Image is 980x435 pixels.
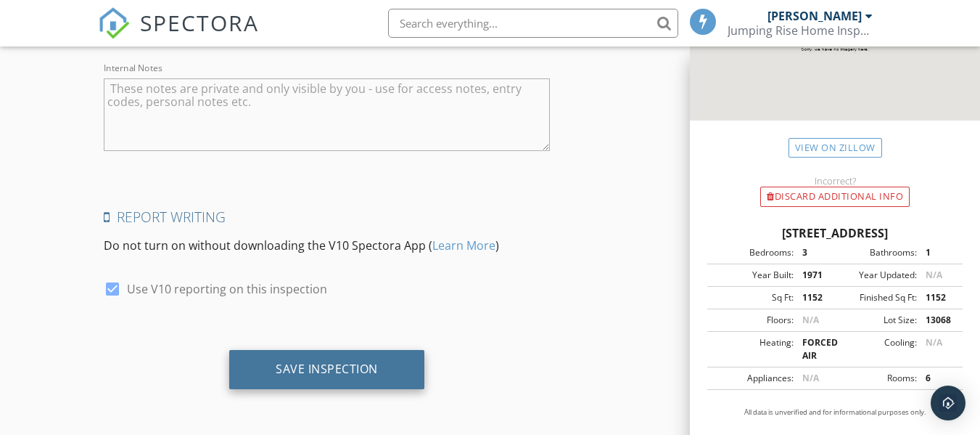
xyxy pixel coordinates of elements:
div: Year Built: [712,269,794,282]
div: Heating: [712,336,794,362]
div: [STREET_ADDRESS] [707,224,963,242]
div: FORCED AIR [794,336,835,362]
div: Floors: [712,314,794,327]
h4: Report Writing [104,208,549,227]
div: 1 [917,246,958,259]
div: Cooling: [835,336,917,362]
img: The Best Home Inspection Software - Spectora [98,7,130,39]
p: Do not turn on without downloading the V10 Spectora App ( ) [104,237,549,254]
label: Use V10 reporting on this inspection [127,282,327,296]
div: 1152 [917,291,958,304]
span: N/A [802,372,819,384]
div: 1971 [794,269,835,282]
div: 6 [917,372,958,385]
span: N/A [926,336,942,349]
textarea: Internal Notes [104,78,549,151]
a: Learn More [432,237,495,253]
div: Save Inspection [276,362,378,376]
a: View on Zillow [788,138,882,158]
div: Discard Additional info [760,187,910,207]
span: N/A [926,269,942,281]
div: Bedrooms: [712,246,794,259]
div: Year Updated: [835,269,917,282]
div: Finished Sq Ft: [835,291,917,304]
div: Incorrect? [690,175,980,187]
input: Search everything... [388,9,678,38]
div: Open Intercom Messenger [931,386,965,420]
span: SPECTORA [140,7,259,38]
div: Lot Size: [835,314,917,327]
div: 3 [794,246,835,259]
a: SPECTORA [98,20,259,50]
div: Sq Ft: [712,291,794,304]
div: Appliances: [712,372,794,385]
div: 1152 [794,291,835,304]
p: All data is unverified and for informational purposes only. [707,407,963,418]
span: N/A [802,314,819,326]
div: 13068 [917,314,958,327]
div: Bathrooms: [835,246,917,259]
div: Jumping Rise Home Inspections LLC [728,23,873,38]
div: Rooms: [835,372,917,385]
div: [PERSON_NAME] [767,9,862,23]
